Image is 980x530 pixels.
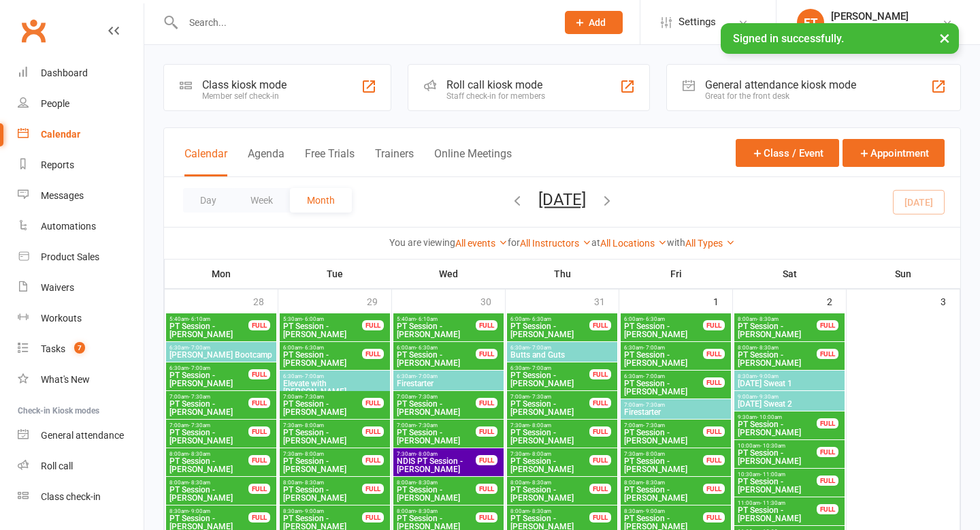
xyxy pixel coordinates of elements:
strong: You are viewing [389,237,455,248]
div: FULL [248,426,270,437]
span: - 7:30am [416,422,438,428]
span: - 7:00am [302,373,324,379]
div: Roll call [41,461,73,471]
th: Fri [619,260,733,288]
span: PT Session - [PERSON_NAME] [396,400,476,416]
div: FULL [589,484,611,494]
div: 30 [480,290,505,312]
div: FULL [703,426,725,437]
span: - 8:30am [529,480,551,486]
span: 8:30am [623,508,704,514]
a: All Types [685,238,735,249]
button: Week [233,188,290,213]
div: FULL [248,398,270,408]
a: Product Sales [18,242,144,272]
a: Messages [18,181,144,211]
span: - 6:30am [643,316,665,322]
div: 2 [827,290,846,312]
span: 8:00am [623,480,704,486]
span: PT Session - [PERSON_NAME] [282,457,363,473]
span: Elevate with [PERSON_NAME] [282,379,387,396]
span: - 8:30am [189,480,210,486]
span: 8:00am [510,508,590,514]
span: PT Session - [PERSON_NAME] [737,322,817,339]
span: 7:30am [282,422,363,428]
a: Automations [18,211,144,242]
span: [DATE] Sweat 1 [737,379,842,388]
span: 6:00am [396,345,476,351]
div: Waivers [41,282,74,293]
a: General attendance kiosk mode [18,420,144,451]
span: PT Session - [PERSON_NAME] [396,486,476,502]
span: Firestarter [623,408,728,416]
span: - 10:00am [757,414,782,420]
span: - 8:30am [643,480,665,486]
div: FULL [362,349,384,359]
div: Calendar [41,129,80,140]
span: - 7:30am [643,402,665,408]
span: 9:30am [737,414,817,420]
button: [DATE] [538,190,586,209]
div: FULL [476,484,497,494]
div: FULL [362,426,384,437]
th: Mon [165,260,278,288]
div: General attendance kiosk mode [705,78,856,91]
span: - 8:00am [529,451,551,457]
span: - 7:00am [643,373,665,379]
div: True Personal Training [831,22,925,35]
span: - 8:30am [529,508,551,514]
span: 6:30am [623,373,704,379]
span: - 7:30am [416,394,438,400]
span: 6:00am [282,345,363,351]
span: - 6:30am [416,345,438,351]
strong: for [508,237,520,248]
span: PT Session - [PERSON_NAME] [510,371,590,388]
span: - 7:00am [416,373,438,379]
span: 8:00am [396,480,476,486]
div: FULL [703,377,725,388]
span: 8:00am [169,451,249,457]
span: - 9:00am [189,508,210,514]
div: FULL [817,418,838,428]
span: PT Session - [PERSON_NAME] [169,428,249,445]
span: 8:30am [282,508,363,514]
span: - 8:00am [302,422,324,428]
div: Automations [41,221,96,232]
span: PT Session - [PERSON_NAME] [396,322,476,339]
div: FULL [589,320,611,330]
div: FULL [476,426,497,437]
button: Online Meetings [434,147,512,176]
strong: with [667,237,685,248]
span: PT Session - [PERSON_NAME] [396,351,476,367]
div: Great for the front desk [705,91,856,101]
span: - 6:30am [529,316,551,322]
span: Settings [679,7,716,37]
a: Tasks 7 [18,334,144,364]
span: - 8:30am [302,480,324,486]
span: - 7:30am [189,394,210,400]
div: FULL [817,476,838,486]
span: PT Session - [PERSON_NAME] [737,478,817,494]
span: - 6:10am [189,316,210,322]
div: People [41,98,69,109]
span: PT Session - [PERSON_NAME] [282,428,363,445]
button: × [932,23,957,52]
span: 5:40am [396,316,476,322]
span: Firestarter [396,379,501,388]
span: - 9:30am [757,394,779,400]
span: 10:30am [737,471,817,478]
span: - 7:30am [529,394,551,400]
div: FULL [362,512,384,523]
span: 8:30am [169,508,249,514]
span: - 7:30am [189,422,210,428]
div: FULL [817,447,838,457]
span: PT Session - [PERSON_NAME] [737,506,817,523]
span: - 8:30am [757,316,779,322]
button: Trainers [375,147,414,176]
span: NDIS PT Session - [PERSON_NAME] [396,457,476,473]
span: PT Session - [PERSON_NAME] [510,428,590,445]
span: 7:00am [623,402,728,408]
div: FULL [248,484,270,494]
span: PT Session - [PERSON_NAME] [510,322,590,339]
span: 7:30am [510,422,590,428]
